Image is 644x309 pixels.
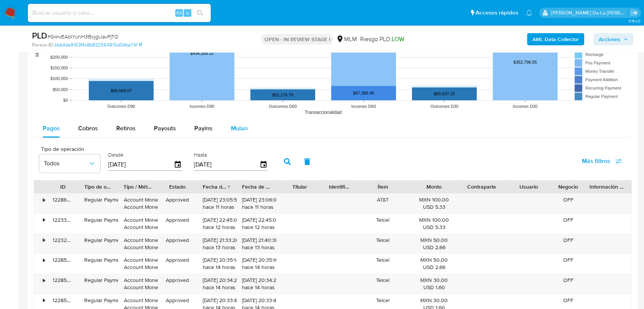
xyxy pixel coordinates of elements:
span: LOW [391,35,404,43]
span: Acciones [599,33,620,45]
span: Accesos rápidos [476,9,518,17]
p: OPEN - IN REVIEW STAGE I [261,34,333,45]
b: Person ID [32,42,53,48]
input: Buscar usuario o caso... [28,8,211,18]
button: search-icon [192,8,208,18]
span: Riesgo PLD: [360,35,404,43]
span: s [186,9,189,16]
button: AML Data Collector [527,33,584,45]
a: Notificaciones [526,10,532,16]
b: AML Data Collector [532,33,579,45]
p: javier.gutierrez@mercadolibre.com.mx [551,9,628,16]
span: # G4rvEAbIYuhH3BvjgUavPjTO [47,33,119,40]
span: 3.154.0 [628,18,640,24]
button: Acciones [593,33,633,45]
span: Alt [176,9,182,16]
a: Salir [630,9,638,17]
div: MLM [336,35,357,43]
b: PLD [32,29,47,42]
a: bbb4da9153f4c8b832554915d04ba74f [54,42,142,48]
